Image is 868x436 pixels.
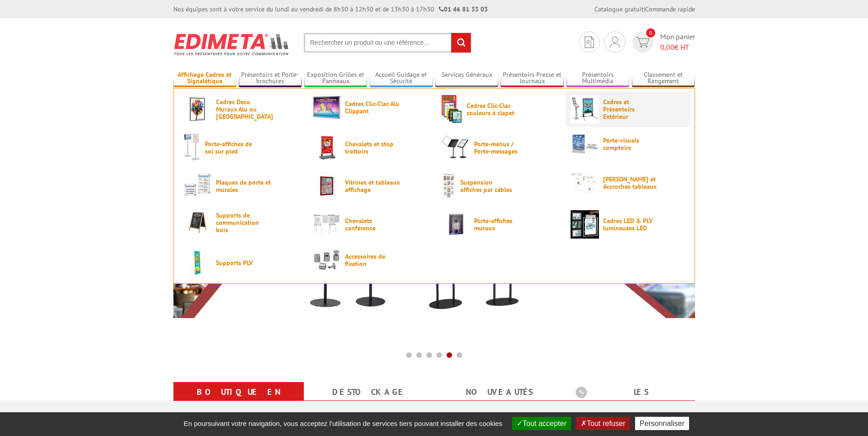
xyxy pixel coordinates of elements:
[313,249,427,271] a: Accessoires de fixation
[442,172,556,200] a: Suspension affiches par câbles
[313,210,341,239] img: Chevalets conférence
[313,95,427,119] a: Cadres Clic-Clac Alu Clippant
[442,210,556,239] a: Porte-affiches muraux
[439,5,488,13] strong: 01 46 81 33 03
[576,384,684,417] a: Les promotions
[313,210,427,239] a: Chevalets conférence
[216,259,271,266] span: Supports PLV
[173,27,290,61] img: Présentoir, panneau, stand - Edimeta - PLV, affichage, mobilier bureau, entreprise
[512,417,571,430] button: Tout accepter
[435,71,498,86] a: Services Généraux
[571,133,599,154] img: Porte-visuels comptoirs
[313,172,427,200] a: Vitrines et tableaux affichage
[216,179,271,193] span: Plaques de porte et murales
[594,5,644,13] a: Catalogue gratuit
[646,28,655,37] span: 0
[183,133,201,162] img: Porte-affiches de sol sur pied
[571,95,685,123] a: Cadres et Présentoirs Extérieur
[442,133,556,162] a: Porte-menus / Porte-messages
[501,71,564,86] a: Présentoirs Presse et Journaux
[304,71,367,86] a: Exposition Grilles et Panneaux
[571,95,599,123] img: Cadres et Présentoirs Extérieur
[183,172,212,200] img: Plaques de porte et murales
[183,249,212,277] img: Supports PLV
[442,133,470,162] img: Porte-menus / Porte-messages
[183,210,298,234] a: Supports de communication bois
[313,249,341,271] img: Accessoires de fixation
[345,100,400,115] span: Cadres Clic-Clac Alu Clippant
[636,37,649,48] img: devis rapide
[442,95,463,123] img: Cadres Clic-Clac couleurs à clapet
[451,33,471,53] input: rechercher
[304,33,471,53] input: Rechercher un produit ou une référence...
[345,179,400,193] span: Vitrines et tableaux affichage
[183,172,298,200] a: Plaques de porte et murales
[571,172,685,194] a: [PERSON_NAME] et Accroches tableaux
[603,175,658,190] span: [PERSON_NAME] et Accroches tableaux
[632,71,695,86] a: Classement et Rangement
[594,5,695,14] div: |
[183,95,298,123] a: Cadres Deco Muraux Alu ou [GEOGRAPHIC_DATA]
[183,249,298,277] a: Supports PLV
[445,384,554,400] a: nouveautés
[576,417,630,430] button: Tout refuser
[179,420,507,427] span: En poursuivant votre navigation, vous acceptez l'utilisation de services tiers pouvant installer ...
[630,32,695,53] a: devis rapide 0 Mon panier 0,00€ HT
[474,140,529,155] span: Porte-menus / Porte-messages
[576,384,690,402] b: Les promotions
[442,210,470,239] img: Porte-affiches muraux
[313,95,341,119] img: Cadres Clic-Clac Alu Clippant
[571,210,685,239] a: Cadres LED & PLV lumineuses LED
[315,384,423,400] a: Destockage
[173,5,488,14] div: Nos équipes sont à votre service du lundi au vendredi de 8h30 à 12h30 et de 13h30 à 17h30
[603,217,658,232] span: Cadres LED & PLV lumineuses LED
[442,95,556,123] a: Cadres Clic-Clac couleurs à clapet
[474,217,529,232] span: Porte-affiches muraux
[183,133,298,162] a: Porte-affiches de sol sur pied
[635,417,689,430] button: Personnaliser (fenêtre modale)
[603,98,658,120] span: Cadres et Présentoirs Extérieur
[313,172,341,200] img: Vitrines et tableaux affichage
[566,71,630,86] a: Présentoirs Multimédia
[370,71,433,86] a: Accueil Guidage et Sécurité
[645,5,695,13] a: Commande rapide
[610,37,620,48] img: devis rapide
[571,133,685,154] a: Porte-visuels comptoirs
[460,179,515,193] span: Suspension affiches par câbles
[313,133,341,162] img: Chevalets et stop trottoirs
[345,253,400,267] span: Accessoires de fixation
[571,210,599,239] img: Cadres LED & PLV lumineuses LED
[239,71,302,86] a: Présentoirs et Porte-brochures
[216,212,271,234] span: Supports de communication bois
[660,43,674,52] span: 0,00
[660,42,695,53] span: € HT
[183,95,212,123] img: Cadres Deco Muraux Alu ou Bois
[183,210,212,234] img: Supports de communication bois
[660,32,695,53] span: Mon panier
[603,137,658,151] span: Porte-visuels comptoirs
[442,172,456,200] img: Suspension affiches par câbles
[345,217,400,232] span: Chevalets conférence
[173,71,237,86] a: Affichage Cadres et Signalétique
[585,37,594,48] img: devis rapide
[184,384,293,417] a: Boutique en ligne
[205,140,260,155] span: Porte-affiches de sol sur pied
[216,98,271,120] span: Cadres Deco Muraux Alu ou [GEOGRAPHIC_DATA]
[467,102,522,117] span: Cadres Clic-Clac couleurs à clapet
[345,140,400,155] span: Chevalets et stop trottoirs
[313,133,427,162] a: Chevalets et stop trottoirs
[571,172,599,194] img: Cimaises et Accroches tableaux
